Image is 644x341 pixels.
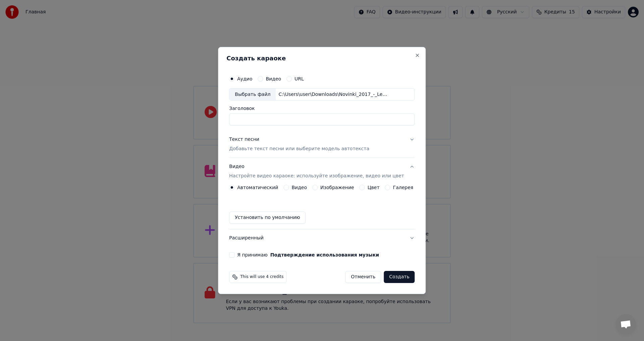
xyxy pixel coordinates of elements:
div: ВидеоНастройте видео караоке: используйте изображение, видео или цвет [229,185,415,229]
label: Цвет [368,185,380,190]
button: Расширенный [229,229,415,247]
div: Выбрать файл [229,89,276,101]
label: URL [294,76,304,81]
label: Аудио [237,76,252,81]
label: Изображение [320,185,354,190]
label: Галерея [393,185,414,190]
p: Настройте видео караоке: используйте изображение, видео или цвет [229,173,404,179]
div: Видео [229,164,404,180]
button: Я принимаю [270,252,379,257]
label: Заголовок [229,106,415,111]
button: Создать [384,271,415,283]
div: C:\Users\user\Downloads\Novinki_2017_-_Leningrad_-_Voyazh_([DOMAIN_NAME]).mp3 [276,91,390,98]
label: Автоматический [237,185,278,190]
span: This will use 4 credits [240,274,283,280]
button: Отменить [345,271,381,283]
label: Видео [291,185,307,190]
button: ВидеоНастройте видео караоке: используйте изображение, видео или цвет [229,158,415,185]
div: Текст песни [229,136,259,143]
label: Я принимаю [237,252,379,257]
label: Видео [266,76,281,81]
button: Установить по умолчанию [229,212,306,224]
p: Добавьте текст песни или выберите модель автотекста [229,146,369,153]
h2: Создать караоке [226,55,417,61]
button: Текст песниДобавьте текст песни или выберите модель автотекста [229,131,415,158]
